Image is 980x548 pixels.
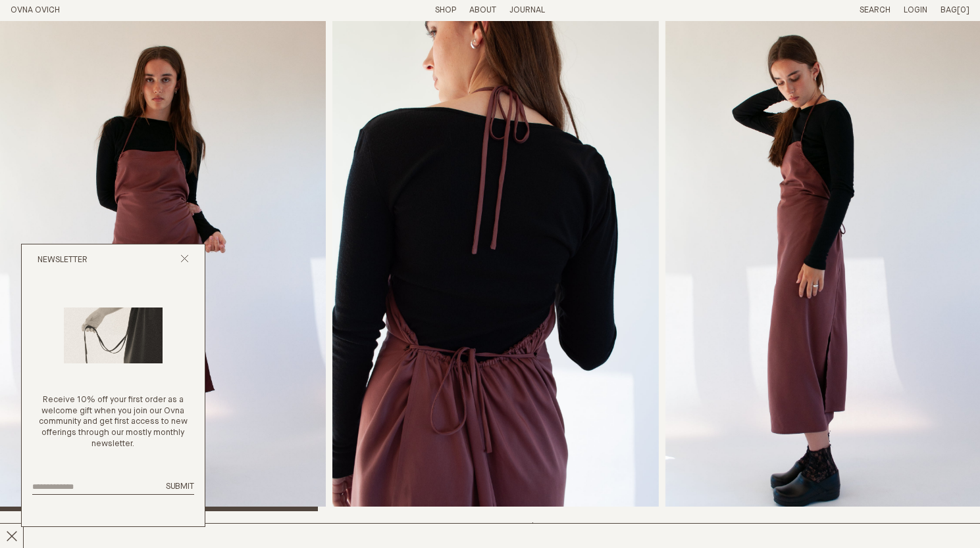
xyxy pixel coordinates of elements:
[11,6,60,14] a: Home
[332,21,659,511] img: Apron Dress
[509,6,545,14] a: Journal
[166,482,194,491] span: Submit
[180,254,189,267] button: Close popup
[11,522,242,541] h2: Apron Dress
[941,6,957,14] span: Bag
[435,6,456,14] a: Shop
[166,482,194,493] button: Submit
[860,6,890,14] a: Search
[332,21,659,511] div: 2 / 8
[957,6,969,14] span: [0]
[32,395,194,450] p: Receive 10% off your first order as a welcome gift when you join our Ovna community and get first...
[904,6,927,14] a: Login
[38,255,88,266] h2: Newsletter
[469,5,496,16] summary: About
